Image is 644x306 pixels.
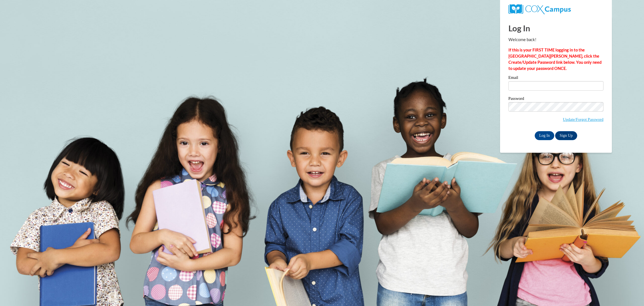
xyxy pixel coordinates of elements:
[555,131,577,140] a: Sign Up
[508,6,571,11] a: COX Campus
[563,117,603,122] a: Update/Forgot Password
[508,76,603,81] label: Email
[508,48,602,71] strong: If this is your FIRST TIME logging in to the [GEOGRAPHIC_DATA][PERSON_NAME], click the Create/Upd...
[508,96,603,102] label: Password
[508,4,571,14] img: COX Campus
[535,131,554,140] input: Log In
[508,37,603,43] p: Welcome back!
[508,22,603,34] h1: Log In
